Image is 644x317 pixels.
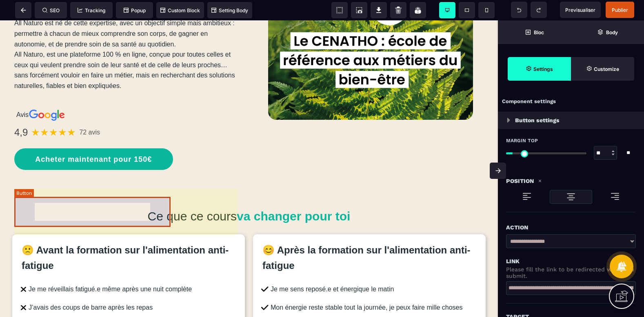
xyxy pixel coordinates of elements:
span: Setting Body [211,7,248,13]
span: Previsualiser [565,7,595,13]
span: Tracking [78,7,105,13]
div: Component settings [498,94,644,110]
p: Ce que ce cours [6,186,492,206]
span: Open Style Manager [571,57,634,81]
text: Je me réveillais fatigué.e même après une nuit complète [27,262,237,276]
p: Position [506,176,534,186]
span: Screenshot [351,2,367,18]
strong: Customize [594,66,619,72]
strong: Body [606,29,618,35]
span: View components [331,2,348,18]
span: Custom Block [160,7,200,13]
span: Open Blocks [498,20,571,44]
span: Popup [124,7,146,13]
img: loading [610,192,620,201]
img: bb7c882ff02082b0634eb8259849b921_pngimg.com_-_google_PNG19644.png [28,87,66,102]
p: Button settings [515,115,560,125]
p: 🙁 Avant la formation sur l'alimentation anti-fatigue [12,222,245,253]
div: ★★★★★ [31,104,76,120]
span: Settings [508,57,571,81]
strong: Settings [533,66,553,72]
span: 4,9 [14,104,28,120]
span: Margin Top [506,137,538,144]
img: loading [538,179,542,183]
span: Preview [560,2,601,18]
p: 😊 Après la formation sur l'alimentation anti-fatigue [253,222,486,253]
img: loading [507,118,510,123]
text: J’avais des coups de barre après les repas [27,280,237,295]
strong: Bloc [534,29,544,35]
img: loading [522,192,532,201]
span: Publier [612,7,628,13]
div: Action [506,222,636,232]
img: loading [566,192,576,202]
span: Open Layer Manager [571,20,644,44]
span: SEO [42,7,60,13]
span: va changer pour toi [237,189,350,203]
button: Acheter maintenant pour 150€ [14,128,173,150]
text: Mon énergie reste stable tout la journée, je peux faire mille choses [269,280,477,295]
text: Je me sens reposé.e et énergique le matin [269,262,477,276]
span: 72 avis [79,107,100,117]
p: Please fill the link to be redirected when you submit. [506,266,636,279]
text: Avis [14,87,28,102]
div: Link [506,256,636,266]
